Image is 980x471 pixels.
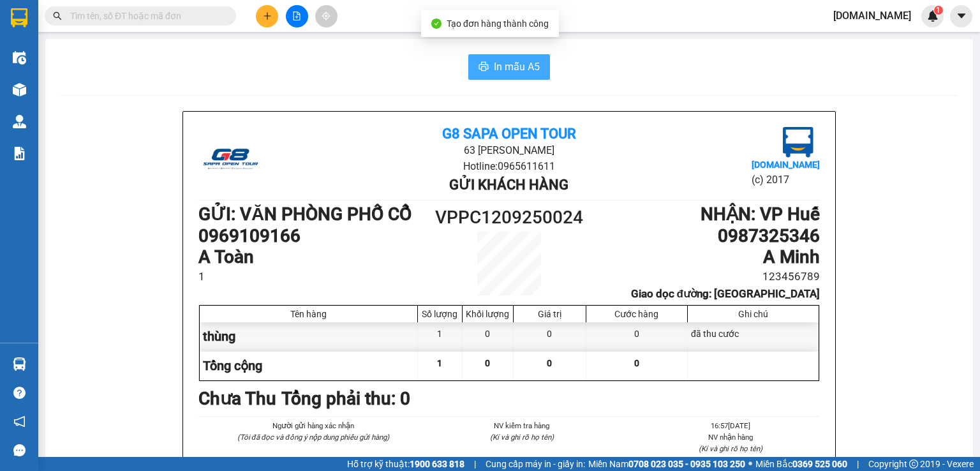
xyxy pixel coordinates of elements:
span: copyright [909,460,918,468]
span: 1 [936,6,940,15]
span: file-add [292,11,301,20]
span: Tạo đơn hàng thành công [447,19,549,29]
li: 16:57[DATE] [642,420,820,431]
h1: VPPC1209250024 [431,204,587,232]
img: logo.jpg [783,127,813,158]
span: Tổng cộng [203,358,262,373]
span: caret-down [956,10,967,22]
button: aim [315,5,338,27]
span: [DOMAIN_NAME] [823,8,921,24]
input: Tìm tên, số ĐT hoặc mã đơn [70,9,221,23]
span: message [13,444,26,456]
span: ⚪️ [748,461,752,467]
i: (Tôi đã đọc và đồng ý nộp dung phiếu gửi hàng) [237,433,389,442]
span: Hỗ trợ kỹ thuật: [347,457,464,471]
span: Miền Nam [588,457,745,471]
li: NV kiểm tra hàng [433,420,611,431]
span: printer [479,61,489,73]
li: 123456789 [587,268,820,285]
b: Gửi khách hàng [449,177,568,193]
img: logo-vxr [11,8,27,27]
b: Chưa Thu [198,388,276,409]
b: GỬI : VĂN PHÒNG PHỐ CỔ [198,204,412,225]
div: Cước hàng [590,309,684,319]
button: plus [256,5,278,27]
img: icon-new-feature [927,10,939,22]
button: file-add [286,5,308,27]
img: warehouse-icon [13,357,26,371]
i: (Kí và ghi rõ họ tên) [699,444,762,453]
span: Miền Bắc [755,457,847,471]
b: Giao dọc đường: [GEOGRAPHIC_DATA] [631,287,820,300]
li: Hotline: 0965611611 [302,158,716,174]
li: 63 [PERSON_NAME] [302,142,716,158]
span: 0 [485,358,490,368]
li: Người gửi hàng xác nhận [224,420,402,431]
span: check-circle [431,19,442,29]
span: search [53,11,62,20]
span: aim [322,11,330,20]
span: In mẫu A5 [494,59,540,75]
b: [DOMAIN_NAME] [752,160,820,170]
img: warehouse-icon [13,115,26,128]
div: 0 [586,322,688,351]
span: plus [263,11,272,20]
b: NHẬN : VP Huế [701,204,820,225]
h1: A Toàn [198,246,431,268]
b: G8 SAPA OPEN TOUR [442,126,576,142]
h1: A Minh [587,246,820,268]
span: 1 [437,358,442,368]
div: Giá trị [517,309,583,319]
button: caret-down [950,5,972,27]
div: đã thu cước [688,322,819,351]
li: 1 [198,268,431,285]
span: | [857,457,859,471]
strong: 0369 525 060 [792,459,847,469]
span: Cung cấp máy in - giấy in: [486,457,585,471]
h1: 0969109166 [198,225,431,247]
span: | [474,457,476,471]
h1: 0987325346 [587,225,820,247]
div: Tên hàng [203,309,414,319]
sup: 1 [934,6,943,15]
div: 1 [418,322,463,351]
img: warehouse-icon [13,51,26,64]
b: Tổng phải thu: 0 [281,388,410,409]
span: 0 [634,358,639,368]
span: notification [13,415,26,428]
strong: 0708 023 035 - 0935 103 250 [628,459,745,469]
img: solution-icon [13,147,26,160]
button: printerIn mẫu A5 [468,54,550,80]
div: 0 [463,322,514,351]
div: 0 [514,322,586,351]
span: 0 [547,358,552,368]
i: (Kí và ghi rõ họ tên) [490,433,554,442]
img: warehouse-icon [13,83,26,96]
li: (c) 2017 [752,172,820,188]
strong: 1900 633 818 [410,459,464,469]
li: NV nhận hàng [642,431,820,443]
div: Khối lượng [466,309,510,319]
div: Ghi chú [691,309,815,319]
span: question-circle [13,387,26,399]
div: Số lượng [421,309,459,319]
div: thùng [200,322,418,351]
img: logo.jpg [198,127,262,191]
